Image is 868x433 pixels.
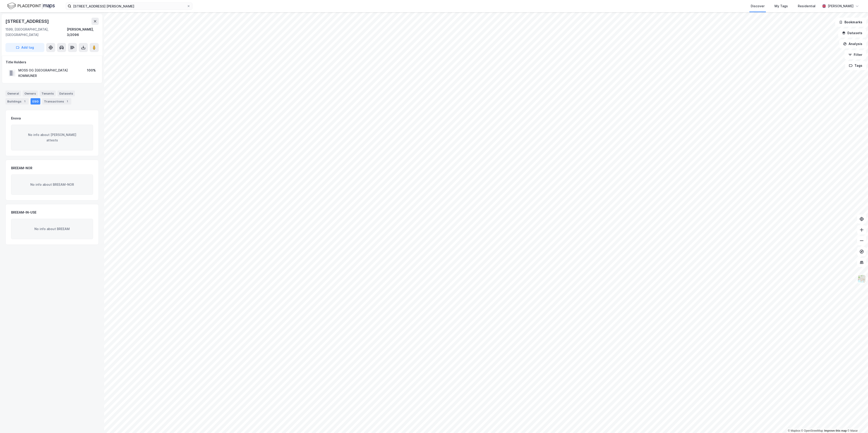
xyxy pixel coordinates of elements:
img: Z [857,274,866,283]
div: Enova [11,116,21,121]
button: Tags [845,61,866,70]
div: Residential [798,3,815,9]
button: Datasets [838,29,866,38]
div: [PERSON_NAME], 3/2096 [67,27,99,38]
img: logo.f888ab2527a4732fd821a326f86c7f29.svg [7,2,55,10]
div: Title Holders [6,59,98,65]
div: Discover [751,3,765,9]
button: Analysis [839,39,866,48]
div: 100% [87,68,96,73]
div: ESG [31,98,40,105]
button: Filter [844,50,866,59]
div: My Tags [774,3,788,9]
div: 1599, [GEOGRAPHIC_DATA], [GEOGRAPHIC_DATA] [5,27,67,38]
div: Transactions [42,98,71,105]
a: Improve this map [824,429,847,432]
button: Bookmarks [835,18,866,27]
div: General [5,90,21,96]
div: No info about BREEAM [11,219,93,239]
div: BREEAM-NOR [11,165,32,171]
div: Buildings [5,98,29,105]
a: Mapbox [788,429,800,432]
div: [PERSON_NAME] [828,3,854,9]
div: 1 [22,99,27,104]
div: No info about [PERSON_NAME] attests [11,125,93,150]
iframe: Chat Widget [845,411,868,433]
div: MOSS OG [GEOGRAPHIC_DATA] KOMMUNER [18,68,87,79]
div: No info about BREEAM-NOR [11,174,93,195]
input: Search by address, cadastre, landlords, tenants or people [71,3,187,10]
div: [STREET_ADDRESS] [5,18,50,25]
div: 1 [65,99,70,104]
button: Add tag [5,43,44,52]
a: OpenStreetMap [801,429,823,432]
div: Datasets [58,90,75,96]
div: BREEAM-IN-USE [11,210,36,215]
div: Owners [23,90,38,96]
div: Tenants [40,90,56,96]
